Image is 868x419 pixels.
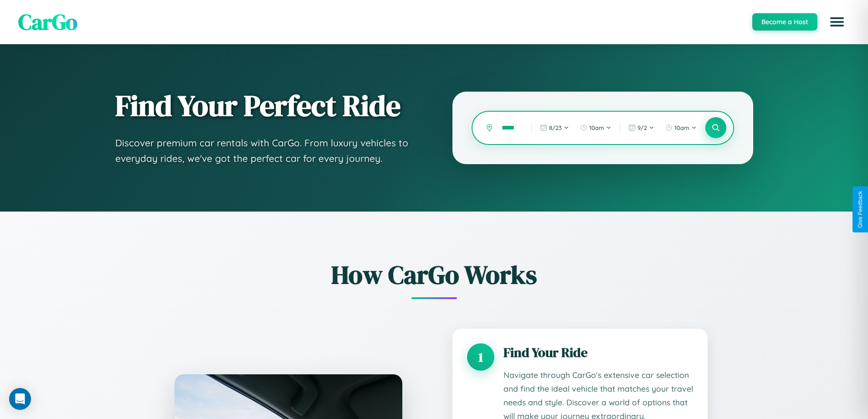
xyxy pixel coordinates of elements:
h1: Find Your Perfect Ride [115,90,416,122]
h2: How CarGo Works [161,257,708,292]
button: Open menu [824,9,850,35]
div: Open Intercom Messenger [9,388,31,410]
span: 8 / 23 [549,124,562,131]
p: Discover premium car rentals with CarGo. From luxury vehicles to everyday rides, we've got the pe... [115,135,416,166]
button: 10am [575,120,616,135]
div: 1 [467,343,494,371]
span: CarGo [18,7,77,37]
button: Become a Host [752,13,817,31]
h3: Find Your Ride [503,343,693,362]
button: 9/2 [624,120,659,135]
span: 10am [674,124,689,131]
button: 8/23 [535,120,574,135]
span: 10am [589,124,604,131]
button: 10am [661,120,701,135]
span: 9 / 2 [637,124,647,131]
div: Give Feedback [857,191,863,228]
